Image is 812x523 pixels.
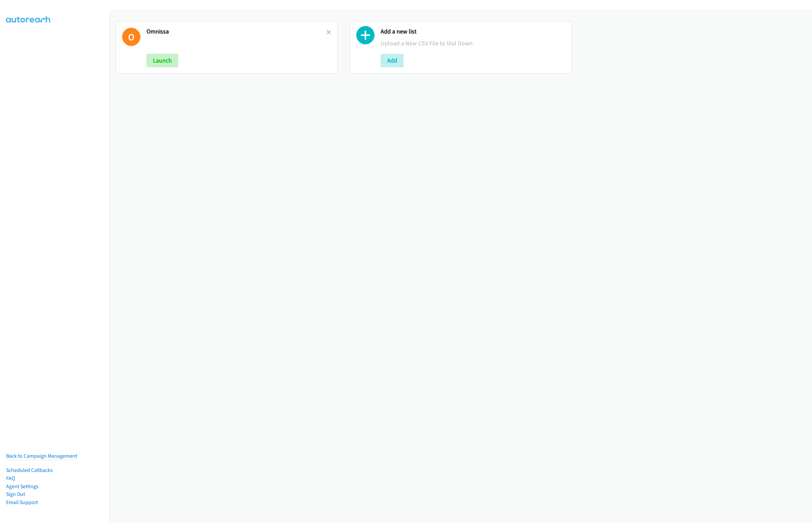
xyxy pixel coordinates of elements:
a: FAQ [6,475,15,481]
a: Agent Settings [6,483,39,490]
a: Email Support [6,499,38,505]
a: Scheduled Callbacks [6,467,53,473]
a: Back to Campaign Management [6,453,77,459]
button: Add [381,54,404,67]
button: Launch [146,54,178,67]
a: Sign Out [6,491,25,497]
h2: Add a new list [381,28,565,36]
p: Upload a New CSV File to Dial Down [381,39,565,48]
h1: O [122,28,140,46]
h2: Omnissa [146,28,326,36]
